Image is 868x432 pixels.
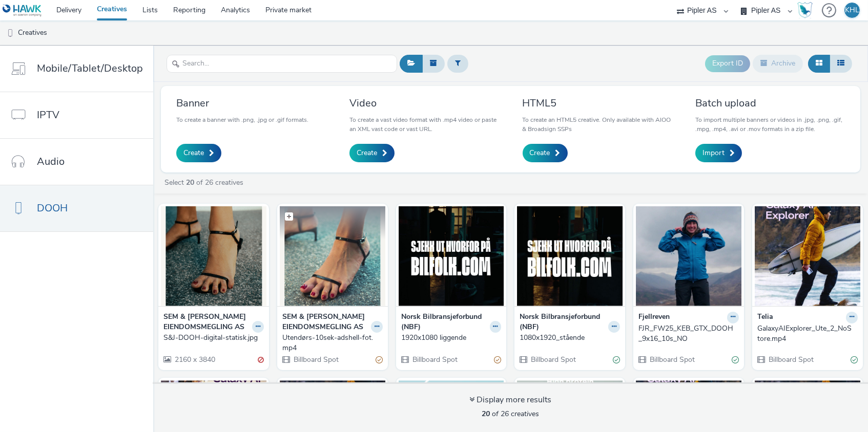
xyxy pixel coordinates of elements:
span: IPTV [37,107,59,122]
strong: Norsk Bilbransjeforbund (NBF) [520,312,606,333]
div: 1080x1920_stående [520,333,616,343]
span: Import [702,148,725,158]
a: Select of 26 creatives [163,178,247,187]
div: 1920x1080 liggende [401,333,498,343]
a: S&J-DOOH-digital-statisk.jpg [163,333,264,343]
span: 2160 x 3840 [174,355,215,364]
p: To import multiple banners or videos in .jpg, .png, .gif, .mpg, .mp4, .avi or .mov formats in a z... [695,115,845,134]
img: Hawk Academy [797,2,813,18]
div: Partially valid [494,354,501,365]
div: Partially valid [376,354,383,365]
img: undefined Logo [3,4,42,17]
span: Billboard Spot [530,355,576,364]
div: Display more results [470,394,552,406]
span: of 26 creatives [482,409,540,419]
h3: HTML5 [523,96,672,110]
a: 1080x1920_stående [520,333,620,343]
div: Valid [613,354,620,365]
span: Create [357,148,377,158]
a: Create [176,144,221,162]
a: GalaxyAIExplorer_Ute_2_NoStore.mp4 [757,323,858,344]
div: Valid [851,354,858,365]
div: Invalid [258,354,264,365]
span: Billboard Spot [411,355,458,364]
h3: Banner [176,96,308,110]
h3: Video [349,96,499,110]
strong: 20 [186,178,194,187]
a: Create [523,144,568,162]
p: To create a banner with .png, .jpg or .gif formats. [176,115,308,124]
button: Grid [808,55,830,72]
img: 1080x1920_stående visual [517,206,623,306]
div: S&J-DOOH-digital-statisk.jpg [163,333,260,343]
a: Utendørs-10sek-adshell-fot.mp4 [282,333,383,354]
a: Create [349,144,395,162]
div: GalaxyAIExplorer_Ute_2_NoStore.mp4 [757,323,854,344]
img: S&J-DOOH-digital-statisk.jpg visual [161,206,266,306]
strong: Fjellreven [638,312,670,323]
span: Create [183,148,204,158]
span: Billboard Spot [293,355,339,364]
strong: 20 [482,409,490,419]
strong: SEM & [PERSON_NAME] EIENDOMSMEGLING AS [163,312,250,333]
span: Audio [37,154,65,169]
a: FJR_FW25_KEB_GTX_DOOH_9x16_10s_NO [638,323,739,344]
button: Export ID [705,55,750,72]
p: To create a vast video format with .mp4 video or paste an XML vast code or vast URL. [349,115,499,134]
span: Billboard Spot [768,355,814,364]
input: Search... [167,55,397,73]
button: Table [830,55,852,72]
span: Create [530,148,550,158]
div: Utendørs-10sek-adshell-fot.mp4 [282,333,379,354]
img: dooh [5,28,15,38]
div: Valid [732,354,739,365]
span: Billboard Spot [649,355,695,364]
span: Mobile/Tablet/Desktop [37,61,143,76]
img: Utendørs-10sek-adshell-fot.mp4 visual [280,206,385,306]
h3: Batch upload [695,96,845,110]
a: 1920x1080 liggende [401,333,502,343]
strong: Telia [757,312,773,323]
img: 1920x1080 liggende visual [399,206,504,306]
a: Hawk Academy [797,2,817,18]
p: To create an HTML5 creative. Only available with AIOO & Broadsign SSPs [523,115,672,134]
a: Import [695,144,742,162]
strong: Norsk Bilbransjeforbund (NBF) [401,312,487,333]
img: FJR_FW25_KEB_GTX_DOOH_9x16_10s_NO visual [636,206,741,306]
img: GalaxyAIExplorer_Ute_2_NoStore.mp4 visual [755,206,860,306]
button: Archive [753,55,803,72]
div: KHL [845,3,859,18]
div: FJR_FW25_KEB_GTX_DOOH_9x16_10s_NO [638,323,735,344]
strong: SEM & [PERSON_NAME] EIENDOMSMEGLING AS [282,312,368,333]
span: DOOH [37,201,68,215]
